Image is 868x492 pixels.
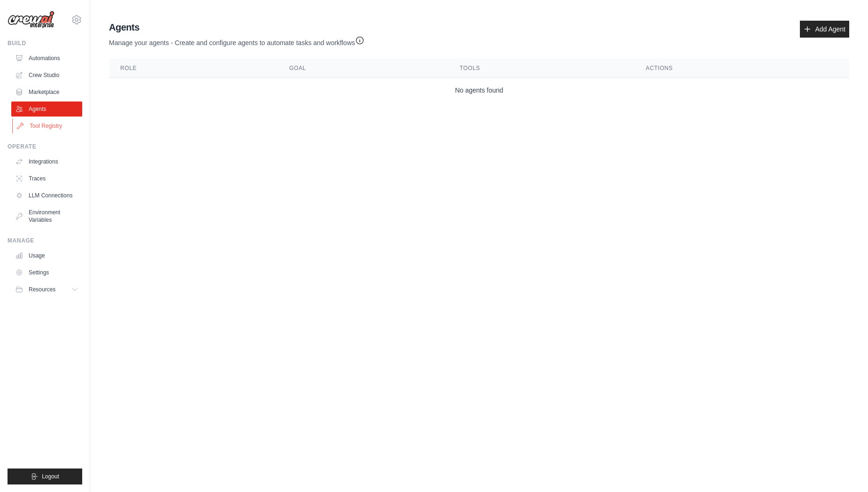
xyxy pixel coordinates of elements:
[109,34,364,47] p: Manage your agents - Create and configure agents to automate tasks and workflows
[11,205,82,227] a: Environment Variables
[11,188,82,203] a: LLM Connections
[449,59,635,78] th: Tools
[11,265,82,280] a: Settings
[11,154,82,169] a: Integrations
[11,102,82,117] a: Agents
[42,473,59,480] span: Logout
[11,171,82,186] a: Traces
[8,143,82,150] div: Operate
[11,51,82,66] a: Automations
[8,469,82,484] button: Logout
[29,286,55,293] span: Resources
[109,59,278,78] th: Role
[8,11,54,29] img: Logo
[11,85,82,100] a: Marketplace
[12,118,83,133] a: Tool Registry
[8,237,82,244] div: Manage
[8,39,82,47] div: Build
[11,282,82,297] button: Resources
[635,59,849,78] th: Actions
[11,68,82,83] a: Crew Studio
[11,248,82,263] a: Usage
[109,21,364,34] h2: Agents
[109,78,849,103] td: No agents found
[278,59,449,78] th: Goal
[800,21,849,38] a: Add Agent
